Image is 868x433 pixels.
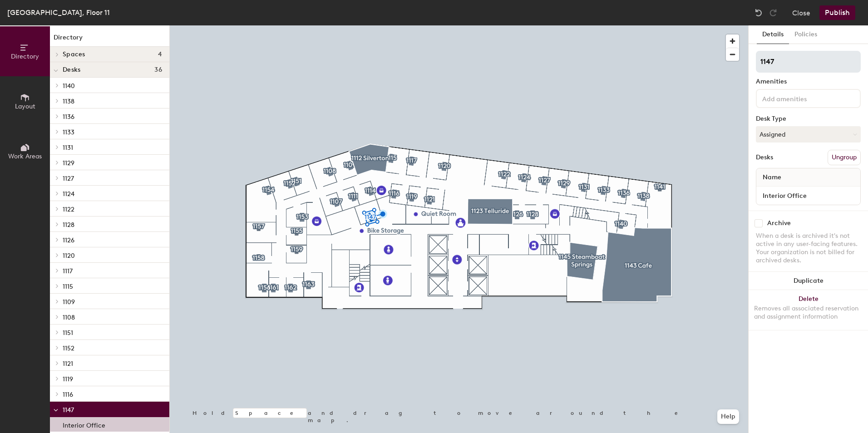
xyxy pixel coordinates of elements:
[754,305,863,321] div: Removes all associated reservation and assignment information
[758,189,858,202] input: Unnamed desk
[758,169,786,186] span: Name
[154,66,162,74] span: 36
[756,126,861,143] button: Assigned
[63,82,75,90] span: 1140
[63,175,74,182] span: 1127
[63,360,73,368] span: 1121
[756,232,861,265] div: When a desk is archived it's not active in any user-facing features. Your organization is not bil...
[769,8,778,17] img: Redo
[158,51,162,58] span: 4
[756,154,773,161] div: Desks
[63,344,74,352] span: 1152
[63,206,74,213] span: 1122
[63,329,73,337] span: 1151
[63,128,74,136] span: 1133
[749,290,868,330] button: DeleteRemoves all associated reservation and assignment information
[63,391,73,399] span: 1116
[749,272,868,290] button: Duplicate
[792,5,810,20] button: Close
[50,33,169,47] h1: Directory
[63,283,73,290] span: 1115
[63,144,73,152] span: 1131
[757,25,789,44] button: Details
[756,115,861,123] div: Desk Type
[63,51,85,58] span: Spaces
[63,298,75,306] span: 1109
[63,252,75,260] span: 1120
[63,267,73,275] span: 1117
[63,98,74,105] span: 1138
[7,7,110,18] div: [GEOGRAPHIC_DATA], Floor 11
[789,25,823,44] button: Policies
[767,220,791,227] div: Archive
[63,419,105,429] p: Interior Office
[63,190,74,198] span: 1124
[760,93,842,103] input: Add amenities
[11,53,39,60] span: Directory
[828,150,861,165] button: Ungroup
[63,113,74,121] span: 1136
[819,5,855,20] button: Publish
[63,406,74,414] span: 1147
[756,78,861,85] div: Amenities
[717,409,739,424] button: Help
[15,103,35,110] span: Layout
[63,66,80,74] span: Desks
[754,8,763,17] img: Undo
[63,375,73,383] span: 1119
[63,221,74,229] span: 1128
[63,236,74,244] span: 1126
[8,153,42,160] span: Work Areas
[63,159,74,167] span: 1129
[63,314,75,321] span: 1108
